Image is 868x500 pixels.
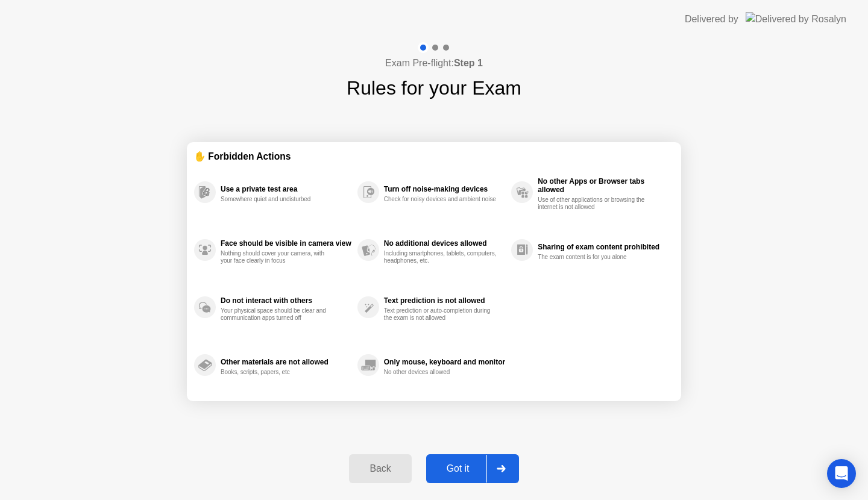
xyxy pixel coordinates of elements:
[221,307,335,322] div: Your physical space should be clear and communication apps turned off
[353,463,407,474] div: Back
[746,12,846,26] img: Delivered by Rosalyn
[538,177,668,194] div: No other Apps or Browser tabs allowed
[384,185,505,193] div: Turn off noise-making devices
[349,454,411,483] button: Back
[221,239,351,248] div: Face should be visible in camera view
[194,149,674,163] div: ✋ Forbidden Actions
[384,239,505,248] div: No additional devices allowed
[385,56,483,70] h4: Exam Pre-flight:
[538,196,652,211] div: Use of other applications or browsing the internet is not allowed
[384,307,498,322] div: Text prediction or auto-completion during the exam is not allowed
[426,454,519,483] button: Got it
[454,58,483,68] b: Step 1
[384,358,505,366] div: Only mouse, keyboard and monitor
[221,185,351,193] div: Use a private test area
[221,296,351,305] div: Do not interact with others
[384,296,505,305] div: Text prediction is not allowed
[538,243,668,251] div: Sharing of exam content prohibited
[685,12,738,27] div: Delivered by
[384,250,498,264] div: Including smartphones, tablets, computers, headphones, etc.
[221,250,335,264] div: Nothing should cover your camera, with your face clearly in focus
[827,459,856,488] div: Open Intercom Messenger
[221,358,351,366] div: Other materials are not allowed
[538,254,652,261] div: The exam content is for you alone
[221,196,335,203] div: Somewhere quiet and undisturbed
[430,463,486,474] div: Got it
[384,369,498,376] div: No other devices allowed
[384,196,498,203] div: Check for noisy devices and ambient noise
[221,369,335,376] div: Books, scripts, papers, etc
[347,73,521,102] h1: Rules for your Exam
